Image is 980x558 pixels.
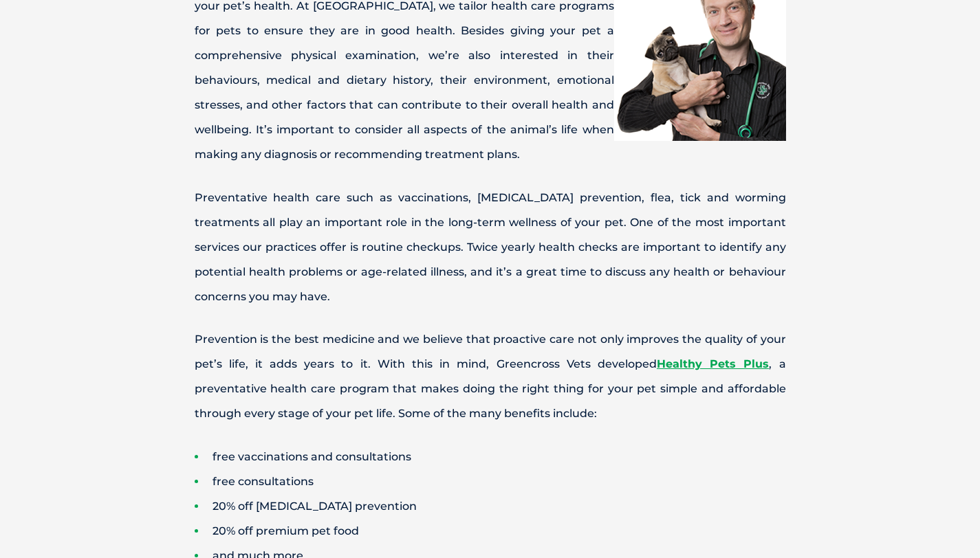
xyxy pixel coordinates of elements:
p: Prevention is the best medicine and we believe that proactive care not only improves the quality ... [146,327,834,426]
li: free vaccinations and consultations [195,445,834,469]
p: Preventative health care such as vaccinations, [MEDICAL_DATA] prevention, flea, tick and worming ... [146,186,834,309]
li: 20% off [MEDICAL_DATA] prevention [195,494,834,519]
li: free consultations [195,469,834,494]
li: 20% off premium pet food [195,519,834,544]
a: Healthy Pets Plus [657,357,769,370]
